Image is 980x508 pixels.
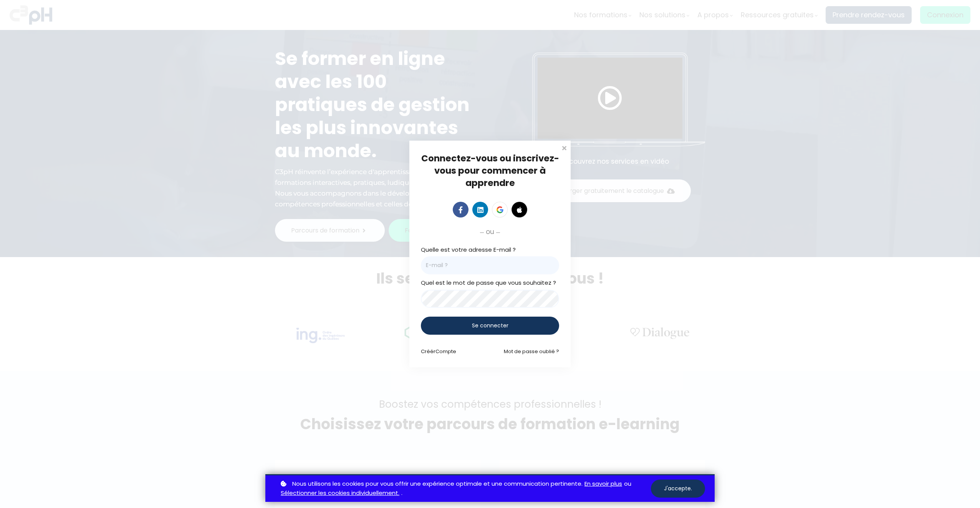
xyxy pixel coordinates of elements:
[421,152,559,189] span: Connectez-vous ou inscrivez-vous pour commencer à apprendre
[421,348,456,355] a: CréérCompte
[281,488,399,498] a: Sélectionner les cookies individuellement.
[292,479,583,489] span: Nous utilisons les cookies pour vous offrir une expérience optimale et une communication pertinente.
[435,348,456,355] span: Compte
[504,348,559,355] a: Mot de passe oublié ?
[584,479,622,489] a: En savoir plus
[486,226,494,237] span: ou
[279,479,651,498] p: ou .
[651,480,705,498] button: J'accepte.
[421,256,559,274] input: E-mail ?
[472,322,508,330] span: Se connecter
